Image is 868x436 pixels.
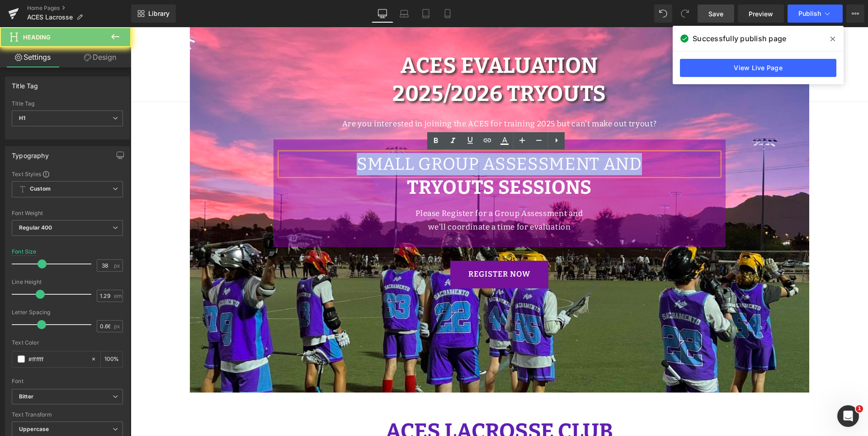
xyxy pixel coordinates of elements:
[19,224,52,231] b: Regular 400
[12,340,123,346] div: Text Color
[114,323,122,329] span: px
[676,5,694,23] button: Redo
[131,5,176,23] a: New Library
[19,426,49,432] b: Uppercase
[255,391,482,417] font: ACES LACROSSE CLUB
[150,180,588,193] p: Please Register for a Group Assessment and
[372,5,393,23] a: Desktop
[12,170,123,177] div: Text Styles
[67,47,133,67] a: Design
[12,210,123,216] div: Font Weight
[708,9,723,19] span: Save
[437,5,458,23] a: Mobile
[320,234,418,261] a: REGISTER NOW
[837,405,859,427] iframe: Intercom live chat
[27,5,131,12] a: Home Pages
[12,101,123,107] div: Title Tag
[276,149,461,172] strong: TRYOUTS SESSIONS
[270,25,467,52] span: ACES Evaluation
[101,351,123,367] div: %
[19,115,25,121] b: H1
[12,249,37,255] div: Font Size
[654,5,672,23] button: Undo
[28,354,86,364] input: Color
[59,90,679,104] p: Are you interested in joining the ACES for training 2025 but can't make out tryout?
[393,5,415,23] a: Laptop
[150,193,588,207] p: we'll coordinate a time for evaluation
[415,5,437,23] a: Tablet
[749,9,773,19] span: Preview
[30,185,51,193] b: Custom
[738,5,784,23] a: Preview
[114,293,122,299] span: em
[680,59,836,77] a: View Live Page
[788,5,843,23] button: Publish
[148,10,170,18] span: Library
[12,77,38,90] div: Title Tag
[150,126,588,148] h1: SMALL GROUP assessment AND
[23,34,51,41] span: Heading
[846,5,864,23] button: More
[798,10,821,17] span: Publish
[12,309,123,316] div: Letter Spacing
[693,33,786,44] span: Successfully publish page
[12,279,123,285] div: Line Height
[12,147,49,159] div: Typography
[19,393,33,401] i: Bitter
[262,53,476,80] span: 2025/2026 TRYOUTS
[856,405,863,412] span: 1
[12,378,123,384] div: Font
[12,412,123,418] div: Text Transform
[114,263,122,268] span: px
[27,14,73,21] span: ACES Lacrosse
